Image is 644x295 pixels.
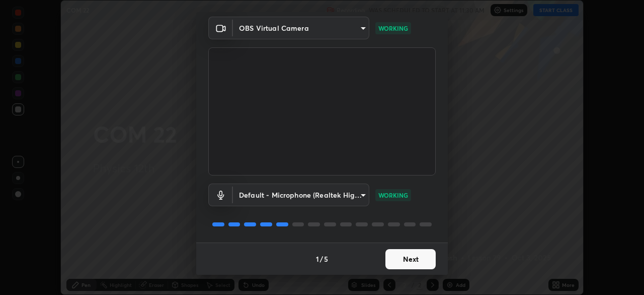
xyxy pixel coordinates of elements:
[378,191,408,200] p: WORKING
[385,249,436,269] button: Next
[378,24,408,33] p: WORKING
[320,254,323,264] h4: /
[316,254,319,264] h4: 1
[233,184,369,206] div: OBS Virtual Camera
[324,254,328,264] h4: 5
[233,17,369,39] div: OBS Virtual Camera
